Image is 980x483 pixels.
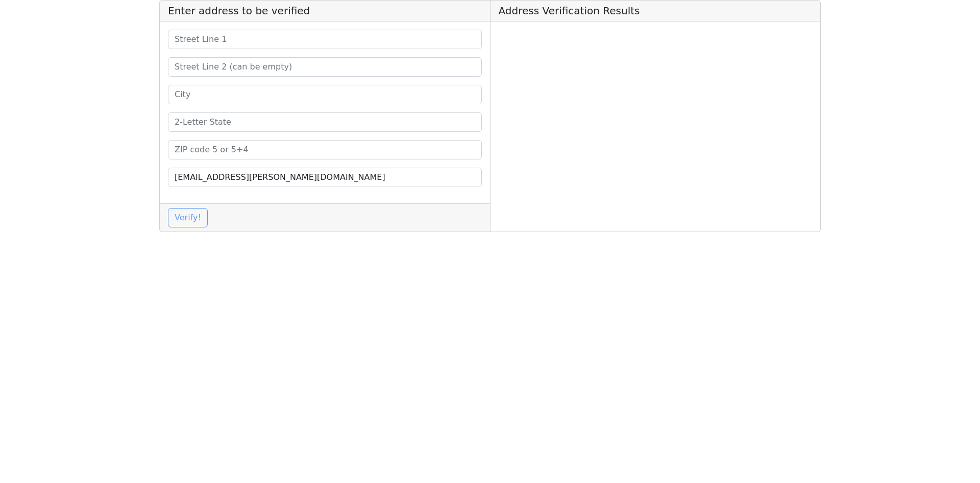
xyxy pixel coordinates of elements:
[491,1,821,21] h5: Address Verification Results
[168,168,482,187] input: Your Email
[160,1,490,21] h5: Enter address to be verified
[168,85,482,104] input: City
[168,57,482,77] input: Street Line 2 (can be empty)
[168,112,482,132] input: 2-Letter State
[168,140,482,159] input: ZIP code 5 or 5+4
[168,30,482,49] input: Street Line 1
